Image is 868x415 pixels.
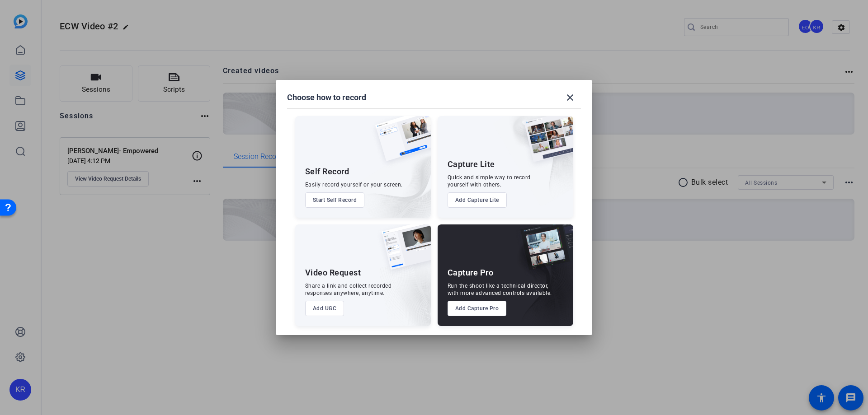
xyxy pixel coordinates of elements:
[352,135,431,218] img: embarkstudio-self-record.png
[448,192,507,208] button: Add Capture Lite
[305,192,365,208] button: Start Self Record
[448,174,531,188] div: Quick and simple way to record yourself with others.
[305,267,361,278] div: Video Request
[287,92,366,103] h1: Choose how to record
[448,267,494,278] div: Capture Pro
[375,224,431,279] img: ugc-content.png
[506,236,573,326] img: embarkstudio-capture-pro.png
[448,159,495,170] div: Capture Lite
[517,116,573,171] img: capture-lite.png
[305,282,392,297] div: Share a link and collect recorded responses anywhere, anytime.
[492,116,573,206] img: embarkstudio-capture-lite.png
[448,301,507,316] button: Add Capture Pro
[368,116,431,170] img: self-record.png
[305,301,344,316] button: Add UGC
[565,92,576,103] mat-icon: close
[378,252,431,326] img: embarkstudio-ugc-content.png
[514,224,573,280] img: capture-pro.png
[448,282,552,297] div: Run the shoot like a technical director, with more advanced controls available.
[305,166,349,177] div: Self Record
[305,181,403,188] div: Easily record yourself or your screen.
